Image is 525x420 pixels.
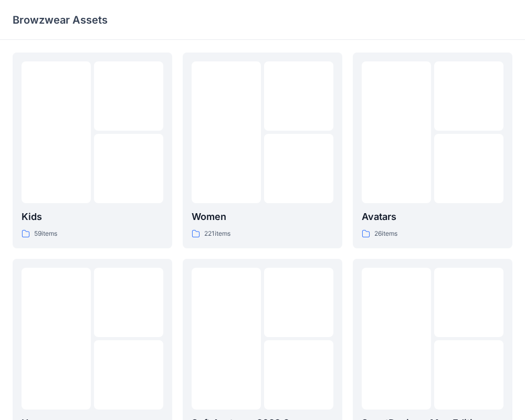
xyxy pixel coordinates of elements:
a: Avatars26items [353,52,512,248]
p: Browzwear Assets [13,13,108,27]
p: 59 items [34,228,57,239]
p: Women [192,209,333,224]
p: Kids [22,209,163,224]
a: Women221items [183,52,342,248]
p: Avatars [362,209,503,224]
a: Kids59items [13,52,172,248]
p: 221 items [204,228,230,239]
p: 26 items [374,228,397,239]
